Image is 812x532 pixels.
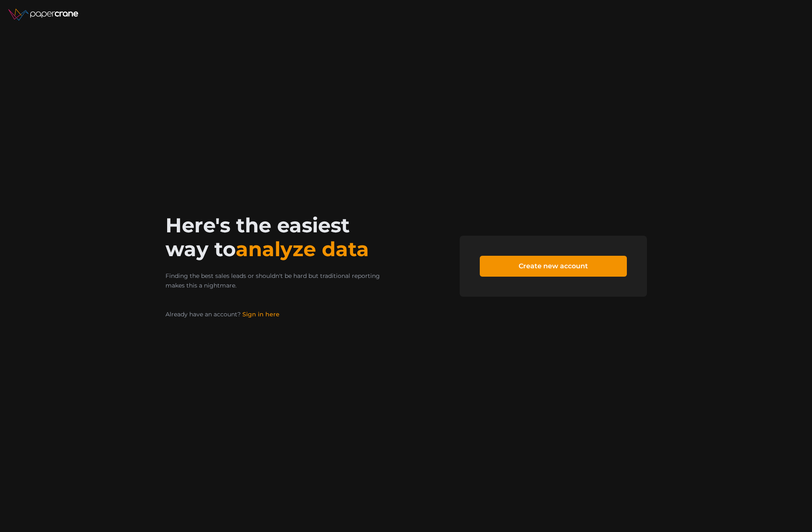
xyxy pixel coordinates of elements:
[165,310,398,318] p: Already have an account?
[242,311,280,318] a: Sign in here
[236,237,369,261] span: analyze data
[519,256,588,276] span: Create new account
[165,271,398,290] p: Finding the best sales leads or shouldn't be hard but traditional reporting makes this a nightmare.
[480,256,627,277] a: Create new account
[165,214,398,261] h2: Here's the easiest way to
